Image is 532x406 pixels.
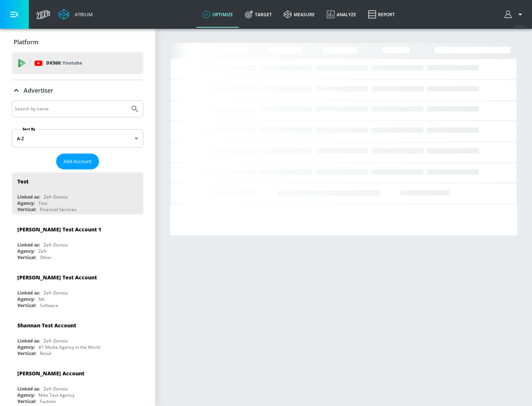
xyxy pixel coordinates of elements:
[17,398,36,405] div: Vertical:
[17,322,76,329] div: Shannan Test Account
[72,11,93,18] div: Atrium
[12,172,143,214] div: TestLinked as:Zefr DemosAgency:TestVertical:Financial Services
[14,38,38,46] p: Platform
[197,1,239,28] a: optimize
[12,80,143,101] div: Advertiser
[38,392,75,398] div: Mike Test Agency
[40,254,52,261] div: Other
[17,338,40,344] div: Linked as:
[38,296,45,302] div: NA
[17,296,35,302] div: Agency:
[17,226,101,233] div: [PERSON_NAME] Test Account 1
[12,220,143,262] div: [PERSON_NAME] Test Account 1Linked as:Zefr DemosAgency:ZefrVertical:Other
[44,242,68,248] div: Zefr Demos
[12,268,143,310] div: [PERSON_NAME] Test AccountLinked as:Zefr DemosAgency:NAVertical:Software
[17,242,40,248] div: Linked as:
[44,338,68,344] div: Zefr Demos
[17,194,40,200] div: Linked as:
[17,254,36,261] div: Vertical:
[278,1,321,28] a: measure
[15,104,127,114] input: Search by name
[17,178,28,185] div: Test
[17,344,35,350] div: Agency:
[17,386,40,392] div: Linked as:
[64,157,92,166] span: Add Account
[12,32,143,52] div: Platform
[58,9,93,20] a: Atrium
[17,302,36,309] div: Vertical:
[12,52,143,74] div: DV360: Youtube
[40,206,76,213] div: Financial Services
[17,206,36,213] div: Vertical:
[12,316,143,358] div: Shannan Test AccountLinked as:Zefr DemosAgency:#1 Media Agency in the WorldVertical:Retail
[38,200,47,206] div: Test
[514,24,525,28] span: v 4.25.4
[17,290,40,296] div: Linked as:
[239,1,278,28] a: Target
[17,370,84,377] div: [PERSON_NAME] Account
[24,86,53,94] p: Advertiser
[17,248,35,254] div: Agency:
[17,350,36,357] div: Vertical:
[44,290,68,296] div: Zefr Demos
[46,59,82,67] p: DV360:
[40,350,51,357] div: Retail
[38,344,100,350] div: #1 Media Agency in the World
[17,200,35,206] div: Agency:
[44,386,68,392] div: Zefr Demos
[38,248,47,254] div: Zefr
[17,274,97,281] div: [PERSON_NAME] Test Account
[362,1,401,28] a: Report
[62,59,82,67] p: Youtube
[17,392,35,398] div: Agency:
[40,302,58,309] div: Software
[40,398,56,405] div: Fashion
[56,154,99,169] button: Add Account
[44,194,68,200] div: Zefr Demos
[21,127,37,131] label: Sort By
[321,1,362,28] a: Analyze
[12,129,143,148] div: A-Z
